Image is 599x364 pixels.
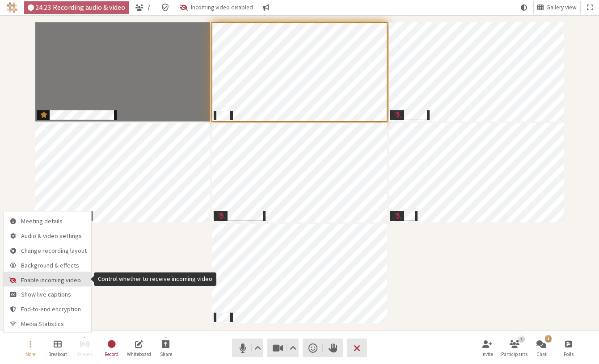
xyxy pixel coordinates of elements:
span: Audio & video settings [21,232,87,239]
button: Open chat [529,336,554,360]
button: Add an extra layer of protection to your meeting with end-to-end encryption [4,301,91,316]
button: Send a reaction [303,339,323,357]
button: Let you read the words that are spoken in the meeting [4,286,91,301]
button: Start sharing [153,336,178,360]
span: Incoming video disabled [191,4,253,11]
span: Record [105,351,118,357]
button: Fullscreen [583,1,596,14]
span: Show live captions [21,291,87,298]
button: Background & effects settings [4,257,91,272]
div: 1 [545,335,552,342]
button: Conversation [260,1,273,14]
button: Open poll [556,336,581,360]
span: Polls [564,351,574,357]
button: Audio settings [252,339,263,357]
span: Breakout [48,351,67,357]
span: Stream [77,351,92,357]
span: Whiteboard [127,351,151,357]
button: Media Statistics [4,316,91,332]
div: Audio & video [24,1,129,14]
button: Stop video (⌘+Shift+V) [267,339,299,357]
div: 7 [518,335,524,342]
span: 24:23 [35,4,51,11]
span: 7 [147,4,151,11]
button: Open menu [18,336,43,360]
span: Enable incoming video [21,276,87,283]
span: End-to-end encryption [21,306,87,313]
button: Enable incoming video [176,1,256,14]
button: DevOps Standup [4,212,91,228]
button: Mute (⌘+Shift+A) [232,339,263,357]
span: Share [160,351,172,357]
button: Invite participants (⌘+Shift+I) [475,336,500,360]
img: Iotum [7,2,17,13]
button: Open participant list [502,336,527,360]
span: More [25,351,35,357]
span: Change recording layout [21,247,87,254]
button: Control whether to receive incoming video [4,272,91,287]
button: End or leave meeting [347,339,367,357]
span: Recording audio & video [53,4,125,11]
span: Participants [501,351,527,357]
button: Open shared whiteboard [127,336,152,360]
span: Gallery view [546,4,577,11]
button: Change layout [534,1,580,14]
span: Background & effects [21,262,87,268]
button: Manage Breakout Rooms [45,336,70,360]
div: Meeting details Encryption enabled [157,1,173,14]
button: Unable to start streaming without first stopping recording [72,336,97,360]
button: Control the recording layout of this meeting [4,243,91,257]
span: Media Statistics [21,321,87,327]
button: Stop recording [99,336,124,360]
span: Chat [536,351,547,357]
span: Invite [481,351,493,357]
span: Meeting details [21,218,87,225]
button: Video setting [287,339,299,357]
button: Using system theme [517,1,531,14]
button: Raise hand [323,339,343,357]
button: Open participant list [132,1,154,14]
button: Meeting settings [4,228,91,243]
